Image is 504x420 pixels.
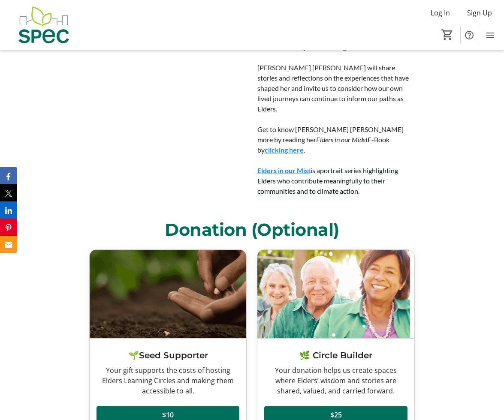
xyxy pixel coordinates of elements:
div: Your gift supports the costs of hosting Elders Learning Circles and making them accessible to all. [97,365,240,396]
span: [PERSON_NAME] [PERSON_NAME] will share stories and reflections on the experiences that have shape... [257,63,409,113]
span: . [304,146,305,154]
span: Get to know [PERSON_NAME] [PERSON_NAME] more by reading her [257,125,404,144]
a: Elders in our Mist [257,166,311,174]
button: Log In [424,6,457,20]
span: E-Book by [257,135,389,154]
span: $25 [330,410,342,420]
img: SPEC's Logo [5,3,81,46]
h3: 🌱Seed Supporter [97,349,240,362]
em: Elders in our Midst [316,135,368,144]
button: Sign Up [460,6,499,20]
button: Cart [440,27,455,42]
a: clicking here [265,146,304,154]
h3: 🌿 Circle Builder [264,349,407,362]
img: 🌿 Circle Builder [257,250,414,338]
div: Your donation helps us create spaces where Elders’ wisdom and stories are shared, valued, and car... [264,365,407,396]
span: is a [311,166,320,174]
button: Menu [482,27,499,44]
span: Log In [431,8,450,18]
span: $10 [162,410,174,420]
p: Donation (Optional) [89,217,415,243]
img: 🌱Seed Supporter [90,250,247,338]
span: portrait series highlighting Elders who contribute meaningfully to their communities and to clima... [257,166,398,195]
span: Sign Up [467,8,492,18]
button: Help [461,27,478,44]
